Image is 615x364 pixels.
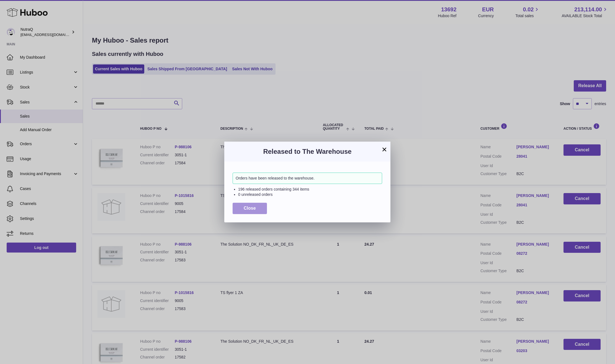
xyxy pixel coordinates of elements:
button: Close [233,203,267,214]
div: Orders have been released to the warehouse. [233,173,382,184]
li: 0 unreleased orders [238,192,382,197]
span: Close [244,206,256,210]
li: 196 released orders containing 344 items [238,187,382,192]
button: × [381,146,388,153]
h3: Released to The Warehouse [233,147,382,156]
